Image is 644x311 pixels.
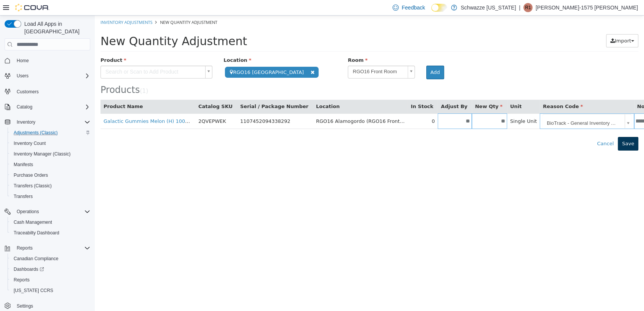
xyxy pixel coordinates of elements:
[11,275,33,284] a: Reports
[8,253,93,264] button: Canadian Compliance
[6,19,152,32] span: New Quantity Adjustment
[14,118,90,127] span: Inventory
[17,303,33,309] span: Settings
[11,228,90,237] span: Traceabilty Dashboard
[17,209,39,215] span: Operations
[221,103,322,108] span: RGO16 Alamogordo (RGO16 Front Room)
[14,102,35,112] button: Catalog
[142,98,218,113] td: 1107452094338292
[6,50,118,63] a: Search or Scan to Add Product
[11,228,62,237] a: Traceabilty Dashboard
[11,149,74,159] a: Inventory Manager (Classic)
[511,19,543,32] button: Import
[8,275,93,285] button: Reports
[221,87,246,95] button: Location
[17,119,35,125] span: Inventory
[253,50,309,62] span: RGO16 Front Room
[14,130,58,136] span: Adjustments (Classic)
[14,71,90,80] span: Users
[316,87,340,95] button: In Stock
[448,88,488,94] span: Reason Code
[11,160,36,169] a: Manifests
[8,181,93,191] button: Transfers (Classic)
[17,58,29,64] span: Home
[14,86,90,96] span: Customers
[8,159,93,170] button: Manifests
[14,277,30,283] span: Reports
[8,228,93,238] button: Traceabilty Dashboard
[542,87,560,95] button: Notes
[461,3,516,12] p: Schwazze [US_STATE]
[14,243,90,253] span: Reports
[520,22,536,28] span: Import
[11,192,36,201] a: Transfers
[14,56,32,65] a: Home
[415,103,442,108] span: Single Unit
[313,98,343,113] td: 0
[523,121,543,135] button: Save
[9,103,98,108] a: Galactic Gummies Melon (H) 100mg
[11,218,90,227] span: Cash Management
[11,265,90,274] span: Dashboards
[6,50,107,63] span: Search or Scan to Add Product
[104,87,139,95] button: Catalog SKU
[448,99,537,113] a: BioTrack - General Inventory Audit
[11,265,47,274] a: Dashboards
[14,266,44,272] span: Dashboards
[17,104,32,110] span: Catalog
[523,3,532,12] div: Rebecca-1575 Pietz
[8,217,93,228] button: Cash Management
[11,286,90,295] span: Washington CCRS
[431,4,447,12] input: Dark Mode
[11,128,90,137] span: Adjustments (Classic)
[14,87,42,96] a: Customers
[65,4,123,9] span: New Quantity Adjustment
[8,149,93,159] button: Inventory Manager (Classic)
[8,138,93,149] button: Inventory Count
[6,4,58,9] a: Inventory Adjustments
[11,149,90,159] span: Inventory Manager (Classic)
[47,72,51,79] span: 1
[11,128,61,137] a: Adjustments (Classic)
[14,151,71,157] span: Inventory Manager (Classic)
[11,275,90,284] span: Reports
[17,89,39,95] span: Customers
[14,207,42,216] button: Operations
[402,4,425,11] span: Feedback
[14,193,33,199] span: Transfers
[9,87,50,95] button: Product Name
[14,287,53,294] span: [US_STATE] CCRS
[8,285,93,296] button: [US_STATE] CCRS
[11,181,55,190] a: Transfers (Classic)
[11,139,90,148] span: Inventory Count
[14,301,90,311] span: Settings
[2,71,93,81] button: Users
[14,162,33,168] span: Manifests
[253,50,320,63] a: RGO16 Front Room
[15,4,49,11] img: Cova
[21,20,90,35] span: Load All Apps in [GEOGRAPHIC_DATA]
[14,183,52,189] span: Transfers (Classic)
[448,99,527,114] span: BioTrack - General Inventory Audit
[11,160,90,169] span: Manifests
[17,73,28,79] span: Users
[11,254,90,263] span: Canadian Compliance
[2,117,93,127] button: Inventory
[14,207,90,216] span: Operations
[14,71,31,80] button: Users
[8,127,93,138] button: Adjustments (Classic)
[6,42,31,47] span: Product
[415,87,428,95] button: Unit
[14,56,90,65] span: Home
[11,218,55,227] a: Cash Management
[2,102,93,112] button: Catalog
[14,230,59,236] span: Traceabilty Dashboard
[2,86,93,97] button: Customers
[14,102,90,112] span: Catalog
[498,121,523,135] button: Cancel
[14,118,38,127] button: Inventory
[536,3,638,12] p: [PERSON_NAME]-1575 [PERSON_NAME]
[130,51,224,62] span: RGO16 [GEOGRAPHIC_DATA]
[519,3,520,12] p: |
